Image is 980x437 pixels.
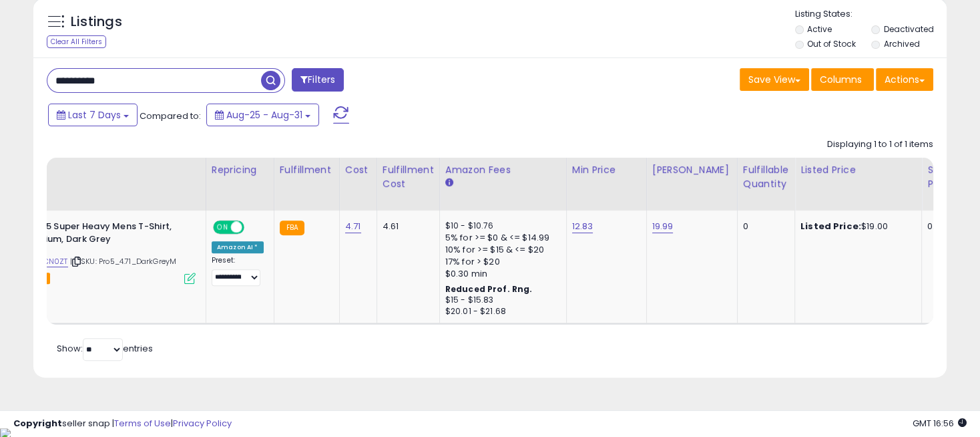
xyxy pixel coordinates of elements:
label: Archived [884,38,920,49]
div: Clear All Filters [47,35,106,48]
button: Save View [740,68,809,91]
span: Aug-25 - Aug-31 [226,108,302,122]
label: Out of Stock [807,38,856,49]
div: 0.00 [927,221,949,233]
a: Terms of Use [114,417,171,430]
a: 19.99 [652,220,674,233]
b: Reduced Prof. Rng. [445,283,533,295]
div: seller snap | | [13,418,232,430]
span: OFF [242,222,264,233]
div: 5% for >= $0 & <= $14.99 [445,232,556,244]
button: Actions [876,68,933,91]
span: ON [214,222,231,233]
div: Fulfillment Cost [383,163,434,191]
p: Listing States: [795,8,947,21]
div: [PERSON_NAME] [652,163,732,177]
small: Amazon Fees. [445,177,453,189]
div: Displaying 1 to 1 of 1 items [827,138,933,151]
span: | SKU: Pro5_4.71_DarkGreyM [70,256,176,267]
span: Compared to: [140,110,201,122]
div: Listed Price [800,163,916,177]
strong: Copyright [13,417,62,430]
div: $19.00 [800,221,911,233]
div: $15 - $15.83 [445,295,556,306]
small: FBA [280,221,304,235]
label: Active [807,23,832,35]
div: Cost [345,163,371,177]
span: Last 7 Days [68,108,121,122]
div: $0.30 min [445,268,556,280]
button: Aug-25 - Aug-31 [206,104,319,126]
span: 2025-09-8 16:56 GMT [913,417,967,430]
div: 17% for > $20 [445,256,556,268]
div: Amazon AI * [212,241,264,253]
b: Listed Price: [800,220,861,233]
div: Repricing [212,163,268,177]
div: Ship Price [927,163,954,191]
label: Deactivated [884,23,934,35]
div: Preset: [212,256,264,286]
h5: Listings [71,13,122,31]
button: Filters [292,68,344,92]
div: 4.61 [383,221,429,233]
a: 12.83 [572,220,593,233]
div: $10 - $10.76 [445,221,556,232]
span: Columns [820,73,862,86]
div: 0 [743,221,784,233]
div: Min Price [572,163,641,177]
a: Privacy Policy [173,417,232,430]
div: Amazon Fees [445,163,561,177]
div: Fulfillment [280,163,334,177]
span: Show: entries [57,342,153,355]
button: Columns [811,68,874,91]
div: 10% for >= $15 & <= $20 [445,244,556,256]
b: PRO 5 Super Heavy Mens T-Shirt, Medium, Dark Grey [25,221,188,249]
div: $20.01 - $21.68 [445,306,556,317]
div: Fulfillable Quantity [743,163,789,191]
button: Last 7 Days [48,104,138,126]
a: 4.71 [345,220,361,233]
